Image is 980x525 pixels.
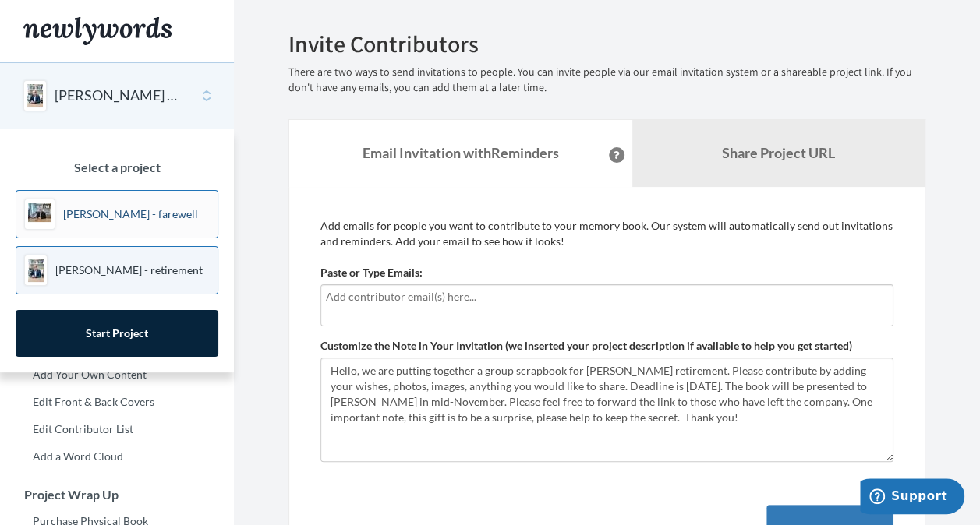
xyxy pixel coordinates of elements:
iframe: Opens a widget where you can chat to one of our agents [860,478,964,517]
button: [PERSON_NAME] - retirement [55,86,181,106]
p: There are two ways to send invitations to people. You can invite people via our email invitation ... [288,65,925,96]
a: [PERSON_NAME] - retirement [16,246,218,294]
a: [PERSON_NAME] - farewell [16,190,218,238]
a: Start Project [16,310,218,357]
p: Add emails for people you want to contribute to your memory book. Our system will automatically s... [320,218,893,249]
h3: Select a project [16,160,218,174]
input: Add contributor email(s) here... [326,288,888,305]
label: Paste or Type Emails: [320,265,423,280]
h2: Invite Contributors [288,31,925,57]
textarea: Hello, we are putting together a group scrapbook for [PERSON_NAME] retirement. Please contribute ... [320,358,893,462]
b: Share Project URL [722,144,835,161]
p: [PERSON_NAME] - farewell [63,206,198,222]
label: Customize the Note in Your Invitation (we inserted your project description if available to help ... [320,338,852,354]
strong: Email Invitation with Reminders [363,144,559,161]
p: [PERSON_NAME] - retirement [55,262,203,278]
img: Newlywords logo [23,17,172,45]
h3: Project Wrap Up [1,488,234,502]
